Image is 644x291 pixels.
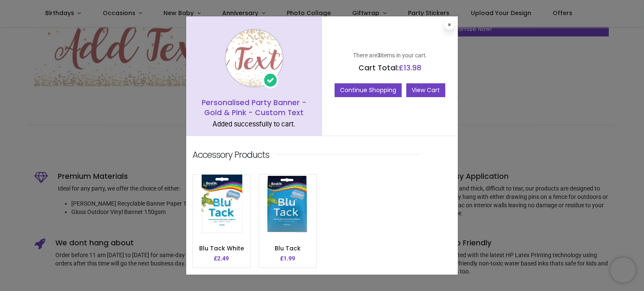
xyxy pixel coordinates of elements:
[225,29,283,88] img: image_1024
[199,244,244,252] a: Blu Tack White
[328,63,452,73] h5: Cart Total:
[259,175,316,233] img: image_512
[404,63,421,73] span: 13.98
[214,255,229,263] p: £
[217,255,229,262] span: 2.49
[328,52,452,60] p: There are items in your cart.
[192,149,269,161] p: Accessory Products
[377,52,381,59] b: 3
[192,98,315,118] h5: Personalised Party Banner - Gold & Pink - Custom Text
[275,244,301,252] a: Blu Tack
[280,255,295,263] p: £
[406,83,445,98] a: View Cart
[193,175,250,233] img: image_512
[283,255,295,262] span: 1.99
[399,63,421,73] span: £
[192,120,315,129] div: Added successfully to cart.
[335,83,402,98] button: Continue Shopping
